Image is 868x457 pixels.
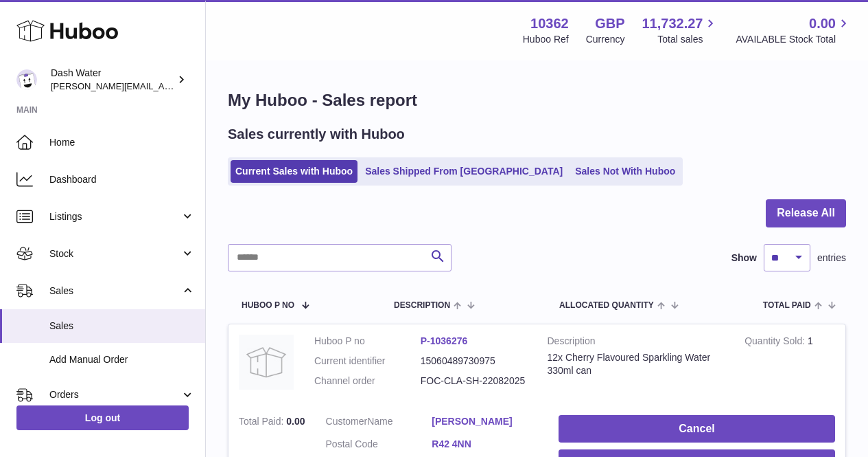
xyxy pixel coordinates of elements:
[559,301,654,310] span: ALLOCATED Quantity
[49,210,180,223] span: Listings
[809,14,836,33] span: 0.00
[49,353,195,366] span: Add Manual Order
[16,69,37,90] img: james@dash-water.com
[421,335,468,346] a: P-1036276
[548,351,725,377] div: 12x Cherry Flavoured Sparkling Water 330ml can
[360,160,567,183] a: Sales Shipped From [GEOGRAPHIC_DATA]
[570,160,680,183] a: Sales Not With Huboo
[49,285,180,298] span: Sales
[49,388,180,401] span: Orders
[239,416,286,430] strong: Total Paid
[586,33,625,46] div: Currency
[731,252,757,265] label: Show
[49,173,195,186] span: Dashboard
[744,335,808,350] strong: Quantity Sold
[49,247,180,260] span: Stock
[51,67,174,93] div: Dash Water
[16,405,189,430] a: Log out
[817,252,846,265] span: entries
[421,355,527,368] dd: 15060489730975
[314,355,421,368] dt: Current identifier
[734,324,845,405] td: 1
[523,33,569,46] div: Huboo Ref
[657,33,718,46] span: Total sales
[326,438,432,454] dt: Postal Code
[49,136,195,149] span: Home
[559,415,835,443] button: Cancel
[530,14,569,33] strong: 10362
[736,14,852,46] a: 0.00 AVAILABLE Stock Total
[49,320,195,333] span: Sales
[51,80,275,91] span: [PERSON_NAME][EMAIL_ADDRESS][DOMAIN_NAME]
[314,375,421,388] dt: Channel order
[432,415,538,428] a: [PERSON_NAME]
[314,335,421,348] dt: Huboo P no
[242,301,294,310] span: Huboo P no
[394,301,450,310] span: Description
[642,14,703,33] span: 11,732.27
[595,14,624,33] strong: GBP
[239,335,294,390] img: no-photo.jpg
[286,416,305,427] span: 0.00
[736,33,852,46] span: AVAILABLE Stock Total
[228,89,846,111] h1: My Huboo - Sales report
[326,415,432,432] dt: Name
[231,160,357,183] a: Current Sales with Huboo
[548,335,725,351] strong: Description
[432,438,538,451] a: R42 4NN
[326,416,368,427] span: Customer
[763,301,811,310] span: Total paid
[766,199,846,227] button: Release All
[642,14,718,46] a: 11,732.27 Total sales
[228,125,405,144] h2: Sales currently with Huboo
[421,375,527,388] dd: FOC-CLA-SH-22082025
